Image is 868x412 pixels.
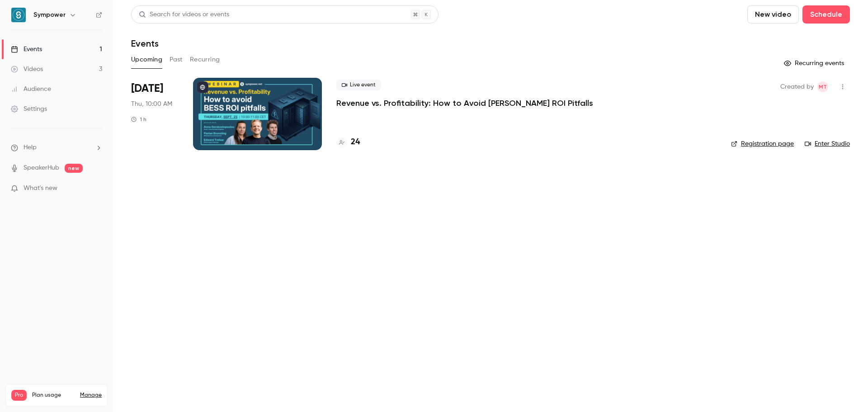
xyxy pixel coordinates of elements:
span: Plan usage [32,392,75,399]
span: Created by [780,81,814,92]
li: help-dropdown-opener [11,143,102,152]
div: Audience [11,85,51,94]
div: Videos [11,65,43,74]
a: Revenue vs. Profitability: How to Avoid [PERSON_NAME] ROI Pitfalls [336,98,593,109]
a: Enter Studio [805,139,850,148]
span: Thu, 10:00 AM [131,99,172,109]
span: [DATE] [131,81,163,96]
div: Search for videos or events [139,10,229,19]
span: Pro [11,390,27,401]
div: Settings [11,104,47,114]
button: Upcoming [131,52,162,67]
h1: Events [131,38,159,49]
span: new [65,164,83,173]
button: New video [747,5,799,24]
a: Manage [80,392,102,399]
span: MT [819,81,827,92]
span: Help [24,143,37,152]
div: Sep 25 Thu, 10:00 AM (Europe/Amsterdam) [131,78,179,150]
a: 24 [336,136,360,148]
span: Manon Thomas [817,81,828,92]
div: Events [11,45,42,54]
button: Recurring [190,52,220,67]
a: Registration page [731,139,794,148]
span: Live event [336,80,381,90]
button: Past [170,52,183,67]
a: SpeakerHub [24,163,59,173]
iframe: Noticeable Trigger [91,185,102,193]
button: Recurring events [780,56,850,71]
img: Sympower [11,8,26,22]
h4: 24 [351,136,360,148]
div: 1 h [131,116,146,123]
span: What's new [24,184,57,193]
h6: Sympower [33,10,66,19]
button: Schedule [802,5,850,24]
